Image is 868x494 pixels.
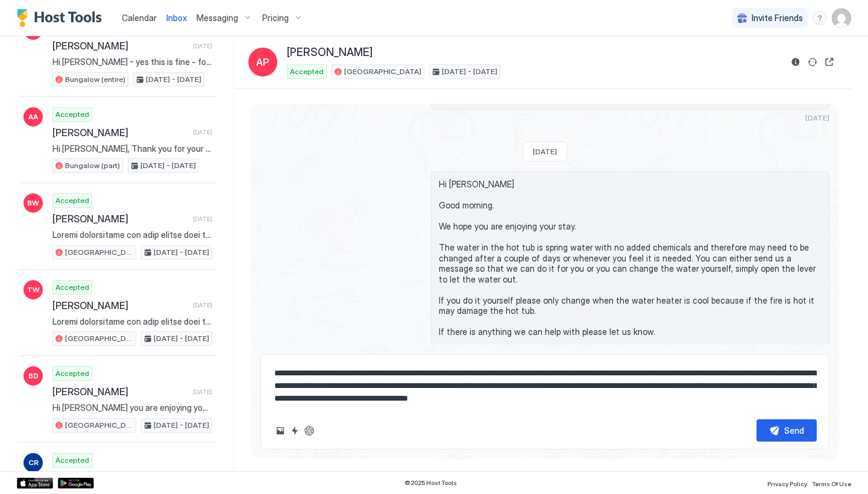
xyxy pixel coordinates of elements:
span: [DATE] - [DATE] [154,420,209,431]
span: Hi [PERSON_NAME], Thank you for your booking. You will receive an email soon with useful informat... [52,143,212,154]
span: Accepted [55,195,89,206]
span: Hi [PERSON_NAME] - yes this is fine - for up to 8 people [52,57,212,67]
span: [DATE] [193,42,212,50]
span: [DATE] [193,128,212,136]
a: Inbox [166,11,187,24]
span: Accepted [55,455,89,466]
span: [PERSON_NAME] [287,46,373,60]
span: Bungalow (part) [65,160,120,171]
span: Accepted [55,368,89,379]
span: [DATE] - [DATE] [154,247,209,258]
span: Accepted [55,109,89,120]
span: [DATE] [533,147,557,156]
span: [DATE] - [DATE] [140,160,196,171]
span: Invite Friends [752,13,803,23]
span: Pricing [262,13,289,23]
a: Terms Of Use [812,477,851,489]
span: [DATE] [193,301,212,309]
button: Sync reservation [805,55,820,69]
span: [DATE] [193,215,212,223]
span: [DATE] - [DATE] [154,333,209,344]
button: Upload image [273,424,288,438]
span: Bungalow (entire) [65,74,125,85]
a: Calendar [122,11,157,24]
span: © 2025 Host Tools [404,479,457,487]
span: [GEOGRAPHIC_DATA] [344,66,421,77]
span: Messaging [197,13,238,23]
span: Loremi dolorsitame con adip elitse doei te Incidid Utlabore. Etdoloremagn Aliq - Enimadm 25 venia... [52,230,212,240]
span: AA [28,111,38,122]
span: [PERSON_NAME] [52,40,188,52]
a: Google Play Store [58,478,94,489]
span: [GEOGRAPHIC_DATA] [65,420,133,431]
span: [GEOGRAPHIC_DATA] [65,247,133,258]
span: [DATE] [193,388,212,396]
span: AP [256,55,269,69]
a: Privacy Policy [767,477,807,489]
span: [GEOGRAPHIC_DATA] [65,333,133,344]
div: Send [784,424,804,437]
span: [PERSON_NAME] [52,299,188,311]
span: BW [27,198,39,208]
button: Quick reply [288,424,302,438]
span: Hi [PERSON_NAME] Good morning. We hope you are enjoying your stay. The water in the hot tub is sp... [439,179,822,358]
span: [PERSON_NAME] [52,213,188,225]
div: menu [813,11,827,25]
span: Hi [PERSON_NAME] you are enjoying your stay. Let us know if you need help with anything. If you w... [52,402,212,413]
span: CR [28,457,39,468]
button: ChatGPT Auto Reply [302,424,316,438]
span: TW [27,284,40,295]
a: App Store [17,478,53,489]
span: Loremi dolorsitame con adip elitse doei te Incidid Utlabore. Etdoloremagn Aliq - Enimadm 25 venia... [52,316,212,327]
span: Privacy Policy [767,480,807,487]
span: [PERSON_NAME] [52,127,188,139]
span: Terms Of Use [812,480,851,487]
button: Reservation information [788,55,803,69]
div: User profile [832,8,851,28]
span: Inbox [166,13,187,23]
span: Accepted [290,66,324,77]
span: [DATE] - [DATE] [146,74,201,85]
button: Send [756,419,817,442]
span: [DATE] - [DATE] [442,66,497,77]
span: BD [28,370,39,381]
span: Calendar [122,13,157,23]
span: [PERSON_NAME] [52,386,188,398]
a: Host Tools Logo [17,9,107,27]
button: Open reservation [822,55,837,69]
span: [DATE] [805,113,829,122]
span: Accepted [55,282,89,293]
